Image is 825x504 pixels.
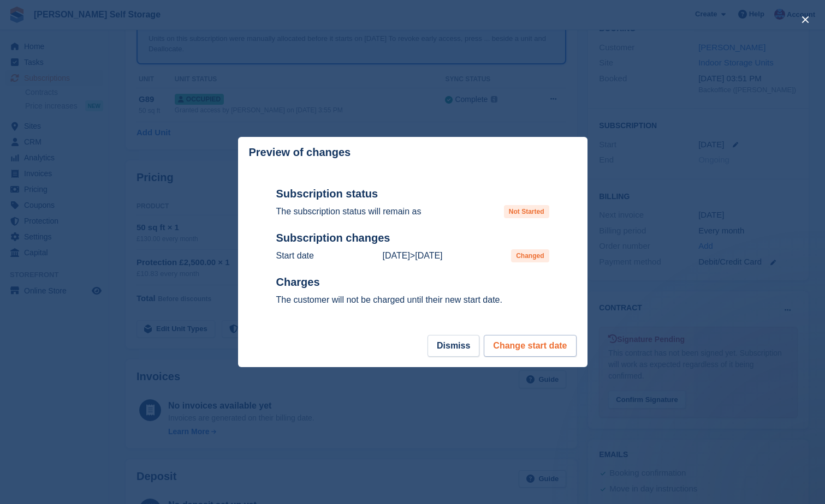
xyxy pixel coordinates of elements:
p: Start date [276,249,314,262]
button: Dismiss [428,335,479,357]
p: The subscription status will remain as [276,205,422,218]
button: Change start date [484,335,576,357]
span: Changed [511,249,549,262]
p: > [382,249,442,262]
time: 2025-10-31 00:00:00 UTC [415,251,442,260]
time: 2025-10-01 00:00:00 UTC [382,251,409,260]
p: The customer will not be charged until their new start date. [276,293,549,307]
h2: Subscription status [276,187,549,201]
h2: Charges [276,275,549,289]
button: close [797,11,814,28]
p: Preview of changes [249,146,351,159]
h2: Subscription changes [276,231,549,245]
span: Not Started [504,205,549,218]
